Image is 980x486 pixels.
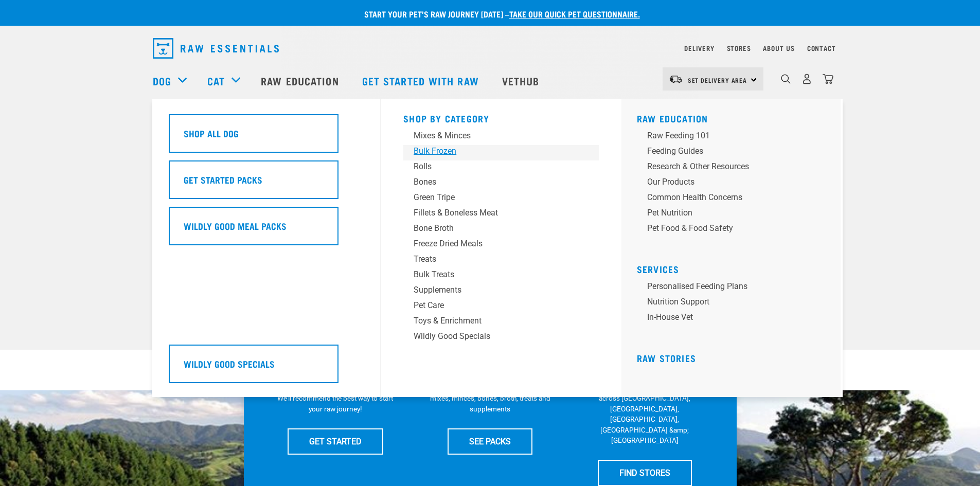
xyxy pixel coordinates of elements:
[807,46,836,50] a: Contact
[403,130,599,145] a: Mixes & Minces
[637,264,832,272] h5: Services
[637,280,832,296] a: Personalised Feeding Plans
[414,268,574,281] div: Bulk Treats
[414,130,574,142] div: Mixes & Minces
[584,372,705,446] p: We have 17 stores specialising in raw pet food &amp; nutritional advice across [GEOGRAPHIC_DATA],...
[403,207,599,222] a: Fillets & Boneless Meat
[403,253,599,268] a: Treats
[403,315,599,330] a: Toys & Enrichment
[637,207,832,222] a: Pet Nutrition
[184,219,287,232] h5: Wildly Good Meal Packs
[647,160,808,173] div: Research & Other Resources
[647,222,808,235] div: Pet Food & Food Safety
[414,145,574,157] div: Bulk Frozen
[727,46,751,50] a: Stores
[403,284,599,299] a: Supplements
[403,145,599,160] a: Bulk Frozen
[403,268,599,284] a: Bulk Treats
[414,238,574,250] div: Freeze Dried Meals
[169,207,364,253] a: Wildly Good Meal Packs
[781,74,791,84] img: home-icon-1@2x.png
[763,46,794,50] a: About Us
[153,73,171,88] a: Dog
[637,116,708,121] a: Raw Education
[637,355,696,361] a: Raw Stories
[352,60,492,101] a: Get started with Raw
[403,330,599,346] a: Wildly Good Specials
[647,176,808,188] div: Our Products
[207,73,225,88] a: Cat
[492,60,553,101] a: Vethub
[414,160,574,173] div: Rolls
[637,145,832,160] a: Feeding Guides
[647,145,808,157] div: Feeding Guides
[801,74,812,84] img: user.png
[403,176,599,191] a: Bones
[414,207,574,219] div: Fillets & Boneless Meat
[647,191,808,204] div: Common Health Concerns
[403,113,599,121] h5: Shop By Category
[288,428,383,454] a: GET STARTED
[414,284,574,296] div: Supplements
[598,460,692,485] a: FIND STORES
[153,38,279,59] img: Raw Essentials Logo
[637,176,832,191] a: Our Products
[414,176,574,188] div: Bones
[169,114,364,160] a: Shop All Dog
[403,191,599,207] a: Green Tripe
[637,296,832,311] a: Nutrition Support
[684,46,714,50] a: Delivery
[251,60,351,101] a: Raw Education
[169,160,364,207] a: Get Started Packs
[403,238,599,253] a: Freeze Dried Meals
[414,222,574,235] div: Bone Broth
[414,330,574,343] div: Wildly Good Specials
[414,253,574,265] div: Treats
[637,130,832,145] a: Raw Feeding 101
[509,11,640,16] a: take our quick pet questionnaire.
[403,160,599,176] a: Rolls
[647,130,808,142] div: Raw Feeding 101
[145,34,836,63] nav: dropdown navigation
[669,75,683,84] img: van-moving.png
[414,315,574,327] div: Toys & Enrichment
[184,127,239,140] h5: Shop All Dog
[169,345,364,391] a: Wildly Good Specials
[688,78,747,82] span: Set Delivery Area
[637,311,832,327] a: In-house vet
[184,173,262,186] h5: Get Started Packs
[414,299,574,312] div: Pet Care
[403,222,599,238] a: Bone Broth
[184,357,275,370] h5: Wildly Good Specials
[637,160,832,176] a: Research & Other Resources
[637,191,832,207] a: Common Health Concerns
[823,74,833,84] img: home-icon@2x.png
[637,222,832,238] a: Pet Food & Food Safety
[414,191,574,204] div: Green Tripe
[403,299,599,315] a: Pet Care
[448,428,532,454] a: SEE PACKS
[647,207,808,219] div: Pet Nutrition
